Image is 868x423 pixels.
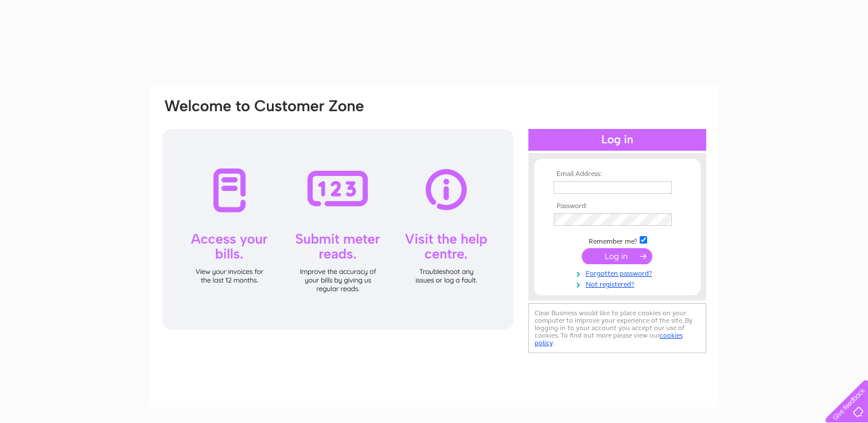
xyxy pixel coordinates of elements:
a: Not registered? [554,278,684,289]
a: cookies policy [535,331,683,347]
div: Clear Business would like to place cookies on your computer to improve your experience of the sit... [528,303,706,353]
th: Password: [551,202,684,210]
th: Email Address: [551,170,684,178]
input: Submit [582,248,652,264]
a: Forgotten password? [554,267,684,278]
td: Remember me? [551,234,684,246]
